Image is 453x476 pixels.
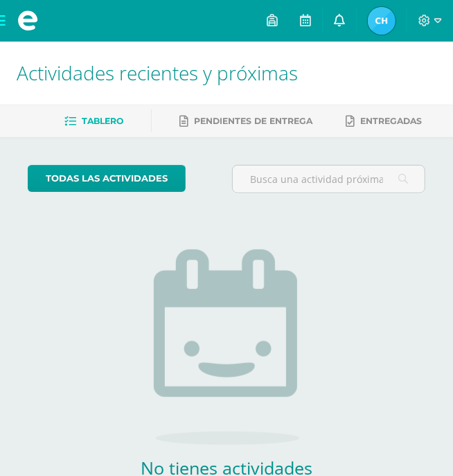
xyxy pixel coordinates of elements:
[368,7,396,35] img: b81416659f296a0332981136f1c59cbc.png
[360,116,422,126] span: Entregadas
[233,166,425,193] input: Busca una actividad próxima aquí...
[17,60,298,86] span: Actividades recientes y próximas
[194,116,312,126] span: Pendientes de entrega
[179,110,312,132] a: Pendientes de entrega
[154,249,299,445] img: no_activities.png
[64,110,123,132] a: Tablero
[82,116,123,126] span: Tablero
[346,110,422,132] a: Entregadas
[28,165,186,192] a: todas las Actividades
